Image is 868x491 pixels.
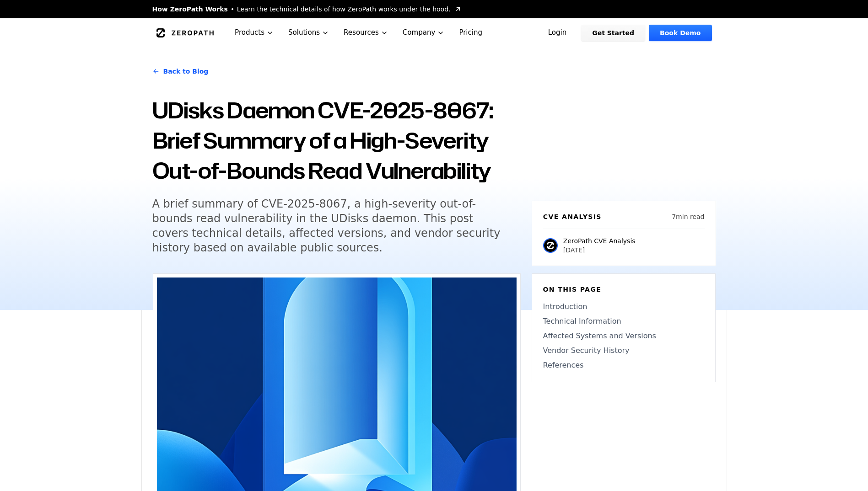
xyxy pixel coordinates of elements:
p: ZeroPath CVE Analysis [563,236,636,245]
p: 7 min read [672,212,704,221]
a: References [543,360,704,371]
p: [DATE] [563,245,636,255]
a: Book Demo [649,25,712,41]
h5: A brief summary of CVE-2025-8067, a high-severity out-of-bounds read vulnerability in the UDisks ... [152,197,504,255]
a: Back to Blog [152,59,209,84]
a: Introduction [543,301,704,312]
a: Affected Systems and Versions [543,331,704,342]
a: How ZeroPath WorksLearn the technical details of how ZeroPath works under the hood. [152,5,462,14]
button: Resources [336,18,395,47]
button: Solutions [281,18,336,47]
h6: CVE Analysis [543,212,602,221]
h6: On this page [543,285,704,294]
button: Products [227,18,281,47]
span: How ZeroPath Works [152,5,228,14]
button: Company [395,18,452,47]
a: Get Started [581,25,645,41]
span: Learn the technical details of how ZeroPath works under the hood. [237,5,451,14]
a: Technical Information [543,316,704,327]
a: Pricing [452,18,490,47]
a: Login [537,25,578,41]
h1: UDisks Daemon CVE-2025-8067: Brief Summary of a High-Severity Out-of-Bounds Read Vulnerability [152,95,521,186]
nav: Global [141,18,727,47]
img: ZeroPath CVE Analysis [543,238,558,253]
a: Vendor Security History [543,345,704,356]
